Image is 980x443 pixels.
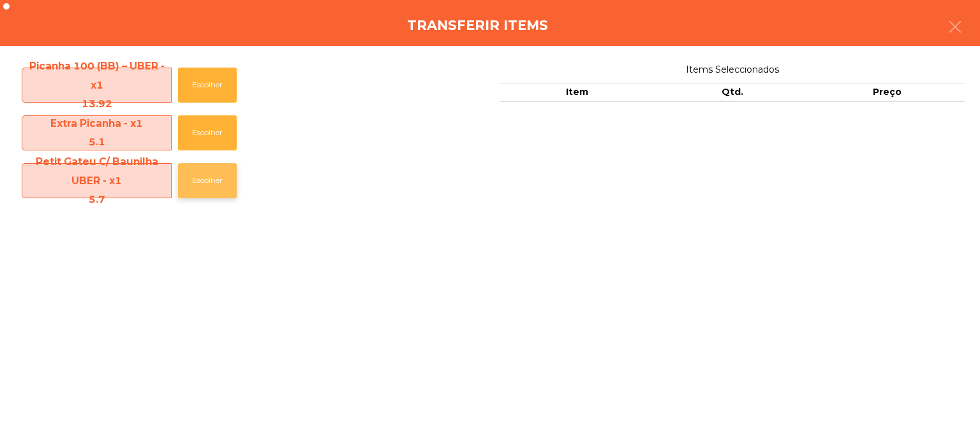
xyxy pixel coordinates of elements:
[178,163,237,198] button: Escolher
[22,114,171,151] span: Extra Picanha - x1
[500,61,965,78] span: Items Seleccionados
[22,133,171,151] div: 5.1
[407,16,548,35] h4: Transferir items
[178,115,237,150] button: Escolher
[22,57,171,113] span: Picanha 100 (BB) – UBER - x1
[655,83,810,102] th: Qtd.
[22,152,171,208] span: Petit Gateu C/ Baunilha UBER - x1
[22,190,171,208] div: 5.7
[500,83,655,102] th: Item
[810,83,965,102] th: Preço
[22,94,171,113] div: 13.92
[178,68,237,103] button: Escolher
